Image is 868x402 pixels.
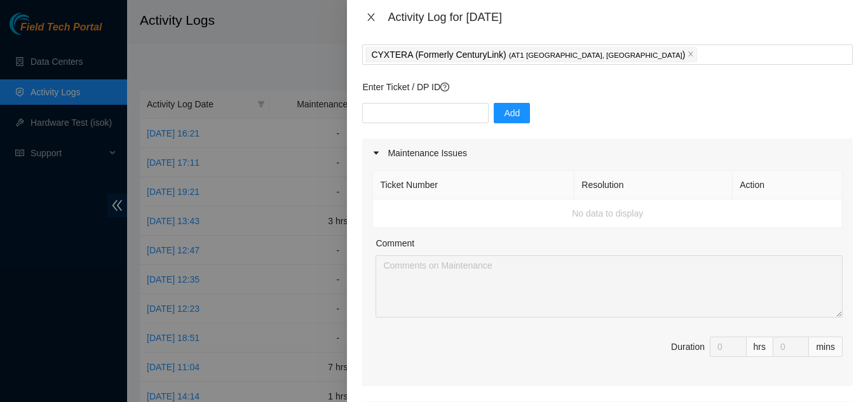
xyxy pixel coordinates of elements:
[388,10,853,24] div: Activity Log for [DATE]
[733,171,843,199] th: Action
[362,80,853,94] p: Enter Ticket / DP ID
[574,171,733,199] th: Resolution
[440,83,449,91] span: question-circle
[373,199,843,228] td: No data to display
[509,51,682,59] span: ( AT1 [GEOGRAPHIC_DATA], [GEOGRAPHIC_DATA]
[809,337,843,357] div: mins
[366,12,376,22] span: close
[747,337,773,357] div: hrs
[362,138,853,168] div: Maintenance Issues
[671,340,705,354] div: Duration
[373,171,574,199] th: Ticket Number
[688,51,694,58] span: close
[362,11,380,23] button: Close
[372,149,380,157] span: caret-right
[504,106,520,120] span: Add
[376,255,843,318] textarea: Comment
[494,103,530,123] button: Add
[376,236,414,250] label: Comment
[371,48,685,62] p: CYXTERA (Formerly CenturyLink) )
